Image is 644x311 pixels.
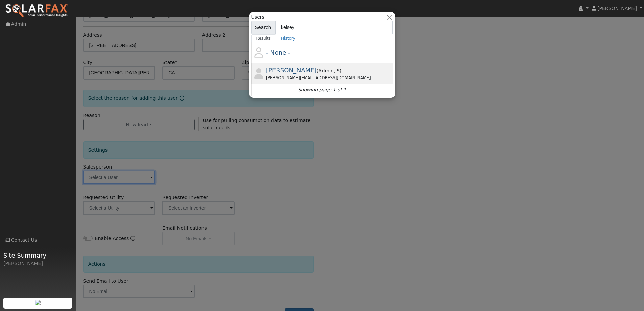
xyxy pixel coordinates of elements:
a: Results [251,34,276,42]
span: - None - [266,49,290,56]
i: Showing page 1 of 1 [297,86,346,93]
span: Admin [318,68,334,73]
a: History [276,34,301,42]
span: Search [251,21,275,34]
span: Users [251,14,264,21]
span: Salesperson [334,68,340,73]
span: [PERSON_NAME] [597,6,637,11]
span: Site Summary [3,251,72,260]
div: [PERSON_NAME][EMAIL_ADDRESS][DOMAIN_NAME] [266,75,391,81]
span: [PERSON_NAME] [266,67,317,74]
div: [PERSON_NAME] [3,260,72,267]
img: SolarFax [5,4,69,18]
span: ( ) [317,68,342,73]
img: retrieve [35,300,41,305]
